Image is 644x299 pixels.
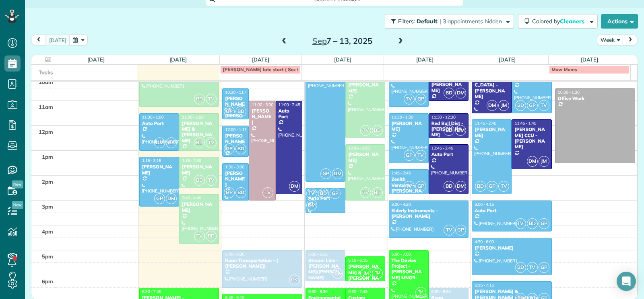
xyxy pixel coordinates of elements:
small: 2 [372,272,382,280]
div: [PERSON_NAME] & [PERSON_NAME] [225,96,246,130]
a: [DATE] [416,56,433,63]
span: Mow Moms [551,66,577,72]
span: 1:30 - 3:00 [225,164,244,170]
span: BD [527,218,538,229]
span: BD [194,94,205,104]
div: Stream Line - [PERSON_NAME]/[PERSON_NAME] [308,258,343,281]
span: JM [360,268,371,279]
span: | 3 appointments hidden [440,18,502,25]
span: TM [375,270,380,274]
span: 1:15 - 3:15 [142,158,161,163]
div: Auto Port [278,108,300,120]
span: 3pm [42,203,53,210]
span: TV [206,94,217,104]
span: DM [306,200,317,211]
span: 11:30 - 1:30 [392,115,413,120]
span: TV [194,231,205,242]
span: BD [515,100,526,111]
span: 5pm [42,253,53,260]
div: [PERSON_NAME] [182,164,217,176]
span: TV [498,181,509,192]
div: Office Work [557,96,633,101]
a: [DATE] [334,56,351,63]
span: GP [224,106,235,117]
button: Actions [601,14,638,29]
span: BD [444,125,454,136]
div: [PERSON_NAME] [391,121,426,132]
span: BD [194,137,205,148]
span: 4:30 - 6:00 [475,239,494,244]
span: Colored by [532,18,587,25]
span: 11am [39,104,53,110]
span: GP [539,262,549,273]
span: BD [475,181,486,192]
span: New [12,180,23,188]
span: 5:15 - 6:15 [348,258,367,263]
div: [PERSON_NAME] [182,201,217,213]
span: GP [404,150,415,161]
span: DM [154,137,165,148]
button: prev [31,35,46,45]
span: 1:15 - 2:30 [182,158,201,163]
span: 6:30 - 8:30 [431,289,451,294]
span: GP [487,181,497,192]
span: DM [455,88,466,98]
span: DM [166,193,177,204]
h2: 7 – 13, 2025 [292,37,392,45]
button: next [623,35,638,45]
span: Cleaners [560,18,586,25]
a: [DATE] [252,56,269,63]
span: 2pm [42,178,53,185]
span: TV [515,218,526,229]
span: TV [360,125,371,136]
button: Colored byCleaners [518,14,598,29]
span: GP [320,168,331,179]
span: DM [455,125,466,136]
button: Filters: Default | 3 appointments hidden [385,14,514,29]
span: BD [194,175,205,186]
span: 6:30 - 8:30 [308,289,328,294]
span: 12:00 - 1:15 [225,127,247,132]
span: DM [455,181,466,192]
span: 11:00 - 3:00 [252,102,273,107]
div: [PERSON_NAME] & [PERSON_NAME] - [PERSON_NAME] [348,264,383,298]
span: 6:15 - 7:15 [475,283,494,288]
small: 2 [416,291,426,299]
span: BD [206,231,217,242]
span: 11:30 - 1:00 [182,115,204,120]
span: 5:00 - 6:30 [225,252,244,257]
span: BD [235,143,246,154]
span: GP [330,188,341,199]
div: Faith [DEMOGRAPHIC_DATA] - [PERSON_NAME] [474,71,509,100]
span: 6:30 - 7:45 [142,289,161,294]
a: Filters: Default | 3 appointments hidden [381,14,514,29]
div: Auto Port [142,121,177,126]
div: [PERSON_NAME] CCU - [PERSON_NAME] [514,127,549,150]
span: TV [527,262,538,273]
span: TV [306,188,317,199]
span: GP [154,193,165,204]
span: DM [527,156,538,167]
span: BD [444,88,454,98]
span: 10am [39,79,53,85]
span: GP [415,94,426,104]
span: TM [418,289,423,293]
span: CK [289,274,300,285]
div: [PERSON_NAME] [142,164,177,176]
div: [PERSON_NAME] [474,245,549,251]
span: CK [332,268,343,279]
span: 10:30 - 11:45 [225,90,249,95]
span: TV [360,187,371,198]
div: Auto Port [474,208,549,213]
div: [PERSON_NAME] [348,152,383,163]
span: 6pm [42,278,53,285]
span: 11:45 - 1:45 [514,121,536,126]
span: 3:00 - 4:15 [475,202,494,207]
span: TV [404,94,415,104]
span: GP [166,137,177,148]
div: Red Bull Dist - [PERSON_NAME] [431,121,466,138]
span: Sep [312,36,327,46]
span: JM [498,100,509,111]
span: DM [332,168,343,179]
span: GP [224,187,235,198]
